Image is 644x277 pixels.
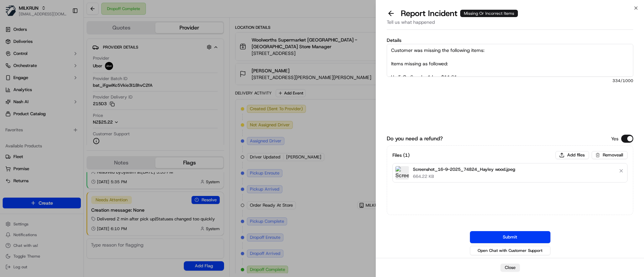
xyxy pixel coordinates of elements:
h3: Files ( 1 ) [392,152,410,158]
label: Details [387,38,633,43]
p: Report Incident [401,8,518,19]
p: 664.22 KB [413,174,515,180]
span: 334 /1000 [387,78,633,83]
button: Close [500,264,520,272]
button: Removeall [592,151,628,159]
button: Add files [555,151,589,159]
div: Missing Or Incorrect Items [460,10,518,17]
button: Remove file [616,166,626,176]
button: Open Chat with Customer Support [470,246,550,255]
p: Screenshot_16-9-2025_74824_Hayley wood.jpeg [413,166,515,173]
img: Screenshot_16-9-2025_74824_Hayley wood.jpeg [395,166,409,180]
textarea: Customer was missing the following items: Items missing as followed: Up & Go 6pack x1 box $11.61 ... [387,44,633,77]
p: Yes [611,135,619,142]
button: Submit [470,231,550,243]
label: Do you need a refund? [387,135,443,143]
div: Tell us what happened [387,19,633,30]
